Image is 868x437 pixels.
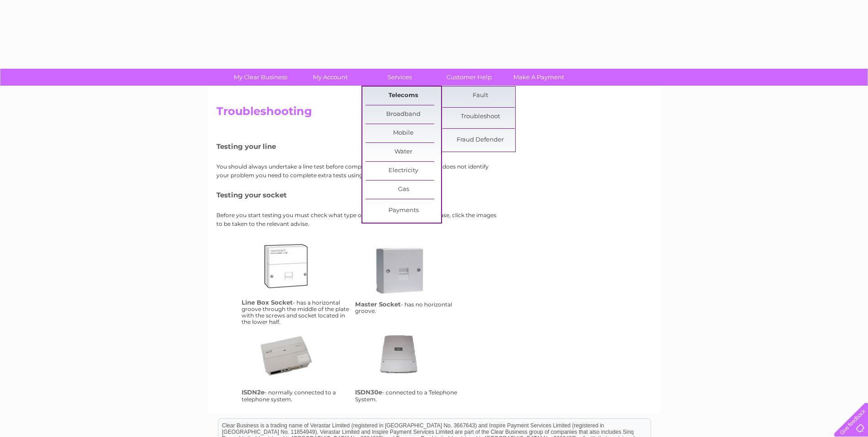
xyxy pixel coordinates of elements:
td: - has a horizontal groove through the middle of the plate with the screws and socket located in t... [239,237,353,328]
a: isdn2e [259,329,333,403]
td: - has no horizontal groove. [353,237,466,328]
h4: ISDN2e [242,388,264,396]
h4: Line Box Socket [242,299,293,306]
a: ms [373,244,446,317]
h4: ISDN30e [355,388,382,396]
a: Fraud Defender [442,131,518,149]
p: Before you start testing you must check what type of phone socket you have. Please, click the ima... [216,211,500,228]
a: Customer Help [431,69,507,86]
a: Payments [366,202,441,220]
a: Mobile [366,124,441,142]
td: - connected to a Telephone System. [353,327,466,404]
a: isdn30e [373,329,446,403]
h4: Master Socket [355,300,401,308]
a: lbs [259,240,333,313]
a: Troubleshoot [442,108,518,126]
a: My Clear Business [223,69,298,86]
p: You should always undertake a line test before completing any further tests, if this does not ide... [216,162,500,180]
h2: Troubleshooting [216,105,652,122]
a: Electricity [366,162,441,180]
a: Water [366,143,441,161]
a: Gas [366,180,441,199]
a: Services [362,69,437,86]
h5: Testing your socket [216,191,500,199]
a: Broadband [366,105,441,124]
a: My Account [292,69,368,86]
td: - normally connected to a telephone system. [239,327,353,404]
div: Clear Business is a trading name of Verastar Limited (registered in [GEOGRAPHIC_DATA] No. 3667643... [218,5,651,44]
a: Telecoms [366,87,441,105]
h5: Testing your line [216,142,500,150]
a: Make A Payment [501,69,577,86]
a: Fault [442,87,518,105]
